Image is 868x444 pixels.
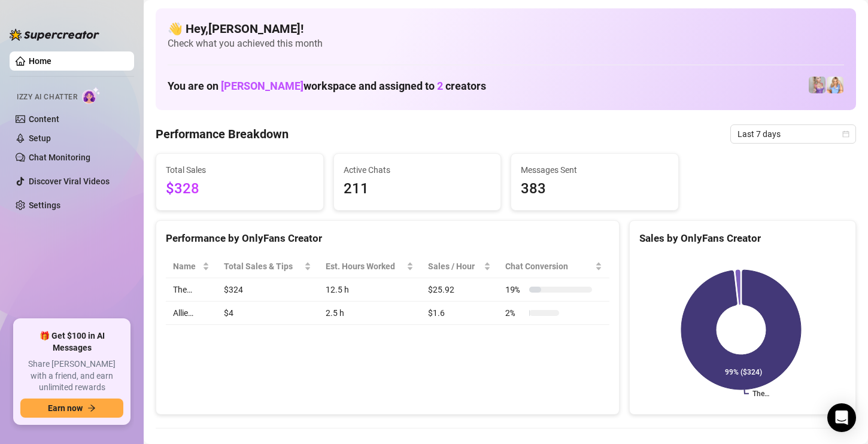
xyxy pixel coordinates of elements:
td: $324 [217,278,318,302]
img: Allie [809,77,825,93]
th: Chat Conversion [498,255,609,278]
div: Sales by OnlyFans Creator [639,230,846,247]
td: $4 [217,302,318,325]
td: $1.6 [421,302,498,325]
td: 12.5 h [318,278,421,302]
span: Total Sales & Tips [224,260,302,273]
span: 383 [521,178,669,200]
text: The… [752,390,769,398]
div: Open Intercom Messenger [827,403,856,432]
th: Total Sales & Tips [217,255,318,278]
span: 2 [437,80,443,92]
img: The [827,77,843,93]
a: Home [29,56,51,66]
span: 211 [344,178,491,200]
td: 2.5 h [318,302,421,325]
td: The… [166,278,217,302]
th: Sales / Hour [421,255,498,278]
div: Performance by OnlyFans Creator [166,230,609,247]
a: Chat Monitoring [29,153,90,162]
span: Name [173,260,200,273]
span: Sales / Hour [428,260,481,273]
h4: 👋 Hey, [PERSON_NAME] ! [168,20,844,37]
th: Name [166,255,217,278]
span: Izzy AI Chatter [17,92,77,103]
h4: Performance Breakdown [156,126,289,142]
span: $328 [166,178,314,200]
a: Settings [29,200,60,210]
img: AI Chatter [82,87,101,104]
div: Est. Hours Worked [326,260,404,273]
span: Last 7 days [738,125,849,143]
span: Earn now [48,403,83,413]
span: Share [PERSON_NAME] with a friend, and earn unlimited rewards [20,358,123,394]
span: Active Chats [344,163,491,177]
td: $25.92 [421,278,498,302]
span: [PERSON_NAME] [221,80,304,92]
span: 19 % [505,283,524,296]
span: Total Sales [166,163,314,177]
td: Allie… [166,302,217,325]
a: Setup [29,133,51,143]
a: Content [29,114,59,124]
h1: You are on workspace and assigned to creators [168,80,486,93]
span: 🎁 Get $100 in AI Messages [20,330,123,354]
button: Earn nowarrow-right [20,399,123,418]
span: Check what you achieved this month [168,37,844,50]
a: Discover Viral Videos [29,177,110,186]
span: Chat Conversion [505,260,592,273]
img: logo-BBDzfeDw.svg [10,29,99,41]
span: calendar [842,130,849,138]
span: 2 % [505,306,524,320]
span: arrow-right [87,404,96,412]
span: Messages Sent [521,163,669,177]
